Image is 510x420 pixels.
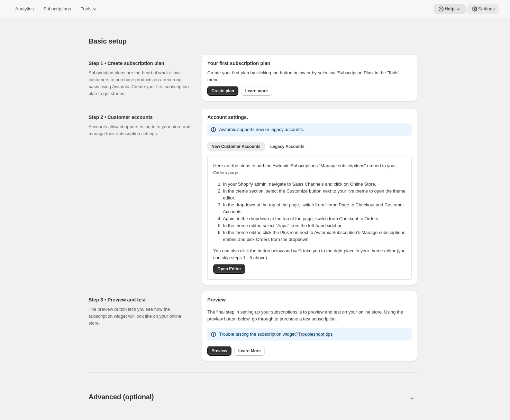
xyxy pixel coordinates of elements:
button: Subscriptions [39,4,75,14]
li: In the theme section, select the Customize button next to your live theme to open the theme editor. [223,188,410,202]
h2: Step 1 • Create subscription plan [89,60,191,67]
li: In the theme editor, click the Plus icon next to Awtomic Subscription's Manage subscriptions embe... [223,229,410,243]
a: Troubleshoot tips [298,332,333,337]
span: Learn more [245,88,268,94]
span: Open Editor [217,266,241,272]
span: Create plan [211,88,234,94]
h2: Your first subscription plan [207,60,412,67]
span: Settings [478,6,495,12]
span: New Customer Accounts [211,144,261,149]
button: New Customer Accounts [207,142,265,151]
span: Preview [211,348,227,354]
a: Learn more [241,86,272,96]
span: Legacy Accounts [270,144,304,149]
p: Create your first plan by clicking the button below or by selecting 'Subscription Plan' in the 'T... [207,69,412,83]
button: Help [434,4,466,14]
li: Again, in the dropdown at the top of the page, switch from Checkout to Orders. [223,215,410,222]
h2: Preview [207,296,412,303]
p: You can also click the button below and we'll take you to the right place in your theme editor (y... [213,248,406,261]
span: Analytics [15,6,34,12]
button: Create plan [207,86,238,96]
span: Help [445,6,455,12]
button: Settings [467,4,499,14]
span: Learn More [238,348,261,354]
li: In the theme editor, select "Apps" from the left-hand sidebar. [223,222,410,229]
p: Subscription plans are the heart of what allows customers to purchase products on a recurring bas... [89,69,191,97]
li: In the dropdown at the top of the page, switch from Home Page to Checkout and Customer Accounts. [223,202,410,215]
a: Preview [207,346,231,356]
button: Open Editor [213,264,245,274]
span: Advanced (optional) [89,393,154,401]
p: Accounts allow shoppers to log in to your store and manage their subscription settings. [89,123,191,137]
h2: Account settings. [207,114,412,121]
span: Basic setup [89,37,127,45]
button: Analytics [11,4,38,14]
li: In your Shopify admin, navigate to Sales Channels and click on Online Store. [223,181,410,188]
button: Tools [76,4,102,14]
p: The preview button let’s you see how the subscription widget will look like on your online store. [89,306,191,327]
h2: Step 3 • Preview and test [89,296,191,303]
p: The final step in setting up your subscriptions is to preview and test on your online store. Usin... [207,309,412,323]
h2: Step 2 • Customer accounts [89,114,191,121]
a: Learn More [234,346,265,356]
p: Here are the steps to add the Awtomic Subscriptions "Manage subscriptions" embed to your Orders p... [213,162,406,176]
span: Subscriptions [43,6,71,12]
p: Trouble testing the subscription widget? [219,331,333,338]
p: Awtomic supports new or legacy accounts. [219,126,304,133]
span: Tools [81,6,91,12]
button: Legacy Accounts [266,142,309,151]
